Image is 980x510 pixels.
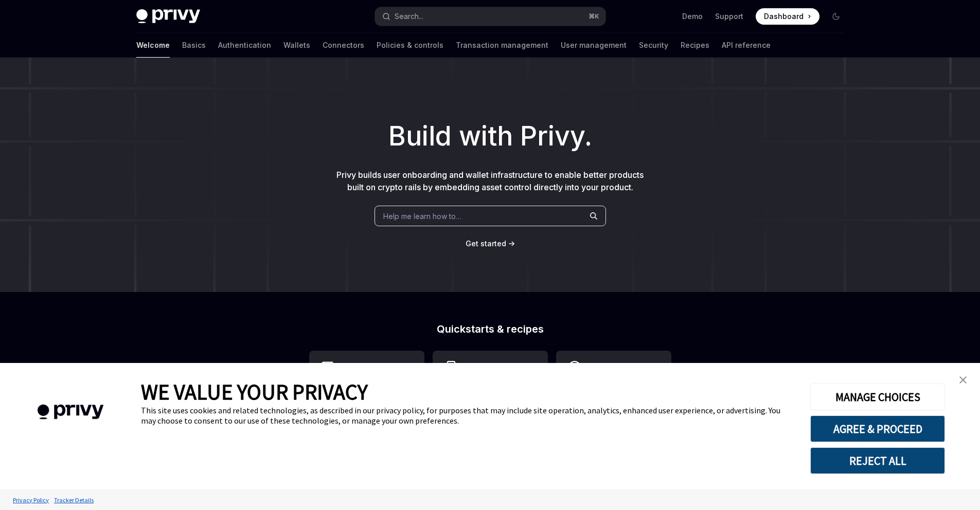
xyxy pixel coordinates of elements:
[589,12,599,21] span: ⌘ K
[959,376,967,384] img: close banner
[283,33,310,58] a: Wallets
[556,351,671,456] a: **** *****Whitelabel login, wallets, and user management with your own UI and branding.
[395,10,423,23] div: Search...
[764,11,804,22] span: Dashboard
[715,11,743,22] a: Support
[466,239,506,248] span: Get started
[953,370,973,390] a: close banner
[136,33,170,58] a: Welcome
[309,324,671,334] h2: Quickstarts & recipes
[810,415,945,442] button: AGREE & PROCEED
[141,378,368,405] span: WE VALUE YOUR PRIVACY
[681,33,709,58] a: Recipes
[639,33,668,58] a: Security
[433,351,548,456] a: **** **** **** ***Use the React Native SDK to build a mobile app on Solana.
[810,384,945,410] button: MANAGE CHOICES
[722,33,771,58] a: API reference
[16,116,964,156] h1: Build with Privy.
[141,405,795,426] div: This site uses cookies and related technologies, as described in our privacy policy, for purposes...
[377,33,443,58] a: Policies & controls
[15,390,126,434] img: company logo
[182,33,206,58] a: Basics
[466,239,506,249] a: Get started
[375,7,605,26] button: Search...⌘K
[10,491,51,509] a: Privacy Policy
[383,211,461,222] span: Help me learn how to…
[756,8,819,25] a: Dashboard
[323,33,364,58] a: Connectors
[828,8,844,25] button: Toggle dark mode
[218,33,271,58] a: Authentication
[136,9,200,24] img: dark logo
[456,33,548,58] a: Transaction management
[561,33,627,58] a: User management
[336,170,644,192] span: Privy builds user onboarding and wallet infrastructure to enable better products built on crypto ...
[810,447,945,474] button: REJECT ALL
[51,491,96,509] a: Tracker Details
[682,11,703,22] a: Demo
